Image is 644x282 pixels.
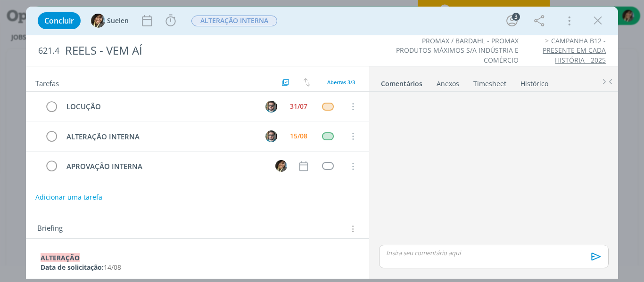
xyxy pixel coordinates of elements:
div: REELS - VEM AÍ [61,39,365,62]
div: 15/08 [290,133,307,139]
a: Comentários [380,75,423,89]
span: ALTERAÇÃO INTERNA [191,16,277,26]
img: S [275,160,287,172]
div: 3 [512,13,520,21]
img: S [91,14,105,28]
button: ALTERAÇÃO INTERNA [191,15,278,27]
img: arrow-down-up.svg [304,78,310,87]
span: 621.4 [38,46,59,56]
button: SSuelen [91,14,129,28]
div: dialog [26,7,619,279]
a: CAMPANHA B12 - PRESENTE EM CADA HISTÓRIA - 2025 [543,36,606,64]
button: Concluir [38,12,81,29]
div: Anexos [437,79,459,89]
a: PROMAX / BARDAHL - PROMAX PRODUTOS MÁXIMOS S/A INDÚSTRIA E COMÉRCIO [396,36,519,64]
button: 3 [504,13,520,28]
button: Adicionar uma tarefa [35,189,103,206]
strong: ALTERAÇÃO [41,253,80,262]
span: Suelen [107,17,129,24]
a: Histórico [520,75,549,89]
img: R [265,130,277,142]
button: R [264,99,278,113]
img: R [265,101,277,113]
a: Timesheet [473,75,507,89]
span: Concluir [44,17,74,24]
div: LOCUÇÃO [63,101,257,113]
button: S [274,159,288,173]
div: APROVAÇÃO INTERNA [63,161,267,172]
span: Tarefas [35,77,59,88]
span: 14/08 [104,263,121,272]
div: ALTERAÇÃO INTERNA [63,131,257,143]
button: R [264,129,278,143]
span: Briefing [37,223,63,235]
div: 31/07 [290,103,307,110]
strong: Data de solicitação: [41,263,104,272]
span: Abertas 3/3 [327,79,355,86]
